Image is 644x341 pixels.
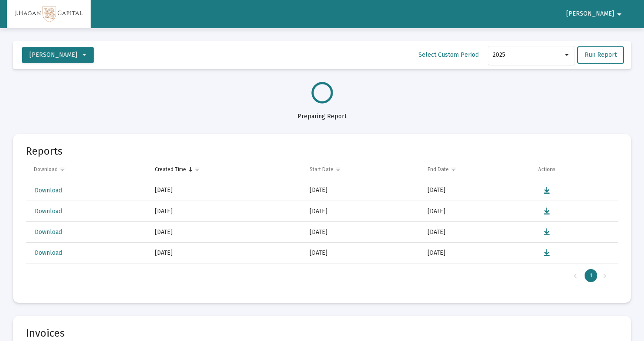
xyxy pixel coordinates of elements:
[35,208,62,215] span: Download
[428,166,449,173] div: End Date
[34,166,58,173] div: Download
[35,228,62,236] span: Download
[304,201,422,222] td: [DATE]
[35,187,62,194] span: Download
[22,47,94,63] button: [PERSON_NAME]
[493,51,505,58] span: 2025
[566,10,614,18] span: [PERSON_NAME]
[155,249,297,257] div: [DATE]
[155,166,186,173] div: Created Time
[35,249,62,257] span: Download
[26,147,62,156] mat-card-title: Reports
[155,228,297,237] div: [DATE]
[538,166,556,173] div: Actions
[422,180,532,201] td: [DATE]
[26,263,618,288] div: Page Navigation
[304,159,422,180] td: Column Start Date
[422,201,532,222] td: [DATE]
[194,166,200,172] span: Show filter options for column 'Created Time'
[614,6,624,23] mat-icon: arrow_drop_down
[585,51,617,58] span: Run Report
[585,269,597,282] div: Page 1
[556,5,635,23] button: [PERSON_NAME]
[59,166,65,172] span: Show filter options for column 'Download'
[598,269,612,282] div: Next Page
[304,180,422,201] td: [DATE]
[304,243,422,263] td: [DATE]
[155,186,297,195] div: [DATE]
[577,46,624,64] button: Run Report
[422,222,532,243] td: [DATE]
[335,166,341,172] span: Show filter options for column 'Start Date'
[450,166,457,172] span: Show filter options for column 'End Date'
[29,51,77,58] span: [PERSON_NAME]
[568,269,582,282] div: Previous Page
[149,159,304,180] td: Column Created Time
[532,159,618,180] td: Column Actions
[13,104,631,121] div: Preparing Report
[26,329,65,338] mat-card-title: Invoices
[26,159,149,180] td: Column Download
[418,51,479,58] span: Select Custom Period
[13,6,84,23] img: Dashboard
[155,207,297,216] div: [DATE]
[304,222,422,243] td: [DATE]
[26,159,618,288] div: Data grid
[310,166,333,173] div: Start Date
[422,243,532,263] td: [DATE]
[422,159,532,180] td: Column End Date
